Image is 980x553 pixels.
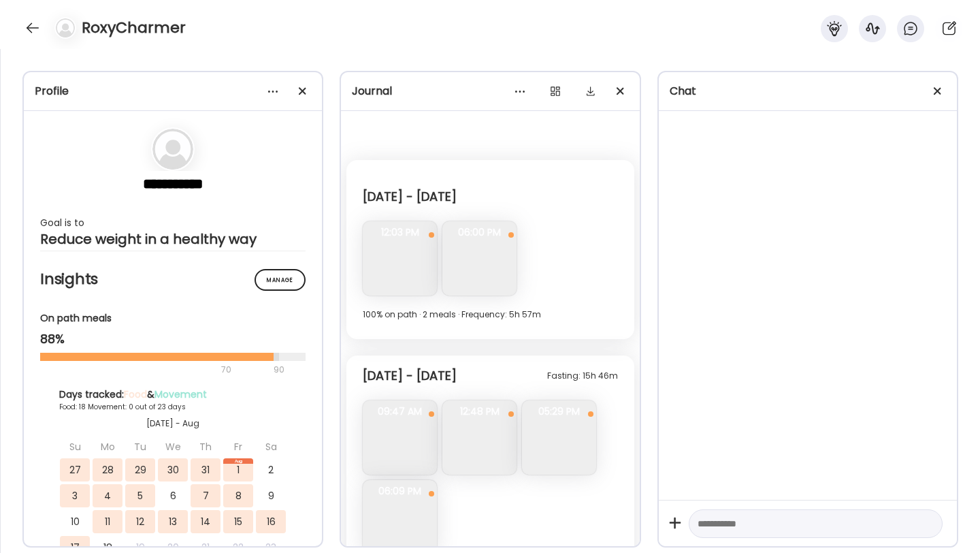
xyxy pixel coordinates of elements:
div: 31 [191,458,220,481]
span: 12:03 PM [363,226,437,238]
div: 4 [93,484,122,507]
div: Days tracked: & [59,388,287,402]
div: 70 [40,362,269,378]
h4: RoxyCharmer [82,17,186,39]
div: Mo [93,435,122,458]
div: 6 [158,484,188,507]
span: 05:29 PM [522,405,596,417]
div: [DATE] - [DATE] [363,368,457,384]
div: 3 [60,484,90,507]
div: 1 [223,458,253,481]
div: Th [191,435,220,458]
div: Fr [223,435,253,458]
div: 30 [158,458,188,481]
div: 5 [125,484,155,507]
div: Fasting: 15h 46m [547,368,618,384]
div: 14 [191,510,220,533]
div: Manage [255,269,306,291]
div: Tu [125,435,155,458]
h2: Insights [40,269,306,289]
span: Food [124,388,147,401]
div: 27 [60,458,90,481]
div: 12 [125,510,155,533]
img: bg-avatar-default.svg [152,129,193,170]
div: 90 [272,362,286,378]
div: Aug [223,458,253,464]
div: 88% [40,331,306,347]
div: 16 [256,510,286,533]
div: 8 [223,484,253,507]
img: bg-avatar-default.svg [56,18,75,37]
div: [DATE] - [DATE] [363,189,457,205]
span: 09:47 AM [363,405,437,417]
div: Reduce weight in a healthy way [40,231,306,247]
span: 12:48 PM [442,405,517,417]
div: Food: 18 Movement: 0 out of 23 days [59,402,287,412]
div: Goal is to [40,215,306,231]
div: Profile [35,83,311,99]
div: Chat [670,83,946,99]
div: 13 [158,510,188,533]
span: Movement [154,388,207,401]
div: 7 [191,484,220,507]
div: 29 [125,458,155,481]
div: 28 [93,458,122,481]
span: 06:09 PM [363,485,437,497]
div: 15 [223,510,253,533]
div: 100% on path · 2 meals · Frequency: 5h 57m [363,306,617,323]
div: 11 [93,510,122,533]
div: Journal [352,83,628,99]
div: Sa [256,435,286,458]
div: 9 [256,484,286,507]
div: Su [60,435,90,458]
div: On path meals [40,311,306,326]
div: We [158,435,188,458]
div: 2 [256,458,286,481]
div: 10 [60,510,90,533]
div: [DATE] - Aug [59,417,287,430]
span: 06:00 PM [442,226,517,238]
